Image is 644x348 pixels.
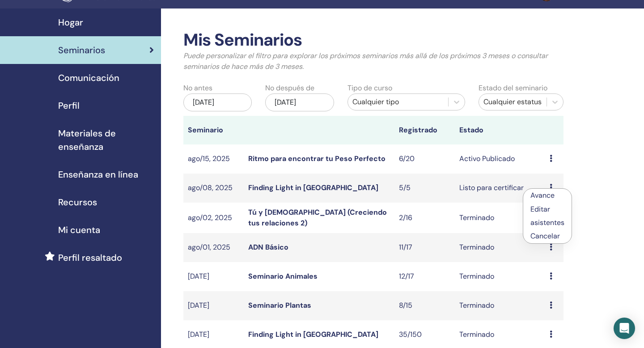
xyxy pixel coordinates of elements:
[394,291,455,320] td: 8/15
[248,272,318,281] a: Seminario Animales
[455,144,545,174] td: Activo Publicado
[183,51,563,72] p: Puede personalizar el filtro para explorar los próximos seminarios más allá de los próximos 3 mes...
[58,71,119,85] span: Comunicación
[347,83,392,93] label: Tipo de curso
[483,97,542,107] div: Cualquier estatus
[58,168,138,181] span: Enseñanza en línea
[455,262,545,291] td: Terminado
[352,97,444,107] div: Cualquier tipo
[394,233,455,262] td: 11/17
[183,83,212,93] label: No antes
[58,16,83,29] span: Hogar
[58,251,122,264] span: Perfil resaltado
[394,262,455,291] td: 12/17
[183,144,244,174] td: ago/15, 2025
[479,83,547,93] label: Estado del seminario
[248,330,378,339] a: Finding Light in [GEOGRAPHIC_DATA]
[394,144,455,174] td: 6/20
[183,174,244,203] td: ago/08, 2025
[248,208,387,228] a: Tú y [DEMOGRAPHIC_DATA] (Creciendo tus relaciones 2)
[183,93,252,111] div: [DATE]
[455,291,545,320] td: Terminado
[265,83,314,93] label: No después de
[530,204,550,214] a: Editar
[265,93,334,111] div: [DATE]
[394,116,455,144] th: Registrado
[183,116,244,144] th: Seminario
[394,174,455,203] td: 5/5
[455,203,545,233] td: Terminado
[58,43,105,57] span: Seminarios
[58,195,97,209] span: Recursos
[183,30,563,51] h2: Mis Seminarios
[614,318,635,339] div: Open Intercom Messenger
[248,301,311,310] a: Seminario Plantas
[455,233,545,262] td: Terminado
[455,116,545,144] th: Estado
[530,231,564,242] p: Cancelar
[248,154,386,163] a: Ritmo para encontrar tu Peso Perfecto
[455,174,545,203] td: Listo para certificar
[248,183,378,192] a: Finding Light in [GEOGRAPHIC_DATA]
[394,203,455,233] td: 2/16
[530,191,555,200] a: Avance
[248,242,288,252] a: ADN Básico
[58,223,100,237] span: Mi cuenta
[183,203,244,233] td: ago/02, 2025
[183,233,244,262] td: ago/01, 2025
[58,127,154,153] span: Materiales de enseñanza
[183,291,244,320] td: [DATE]
[183,262,244,291] td: [DATE]
[530,218,564,227] a: asistentes
[58,99,80,112] span: Perfil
